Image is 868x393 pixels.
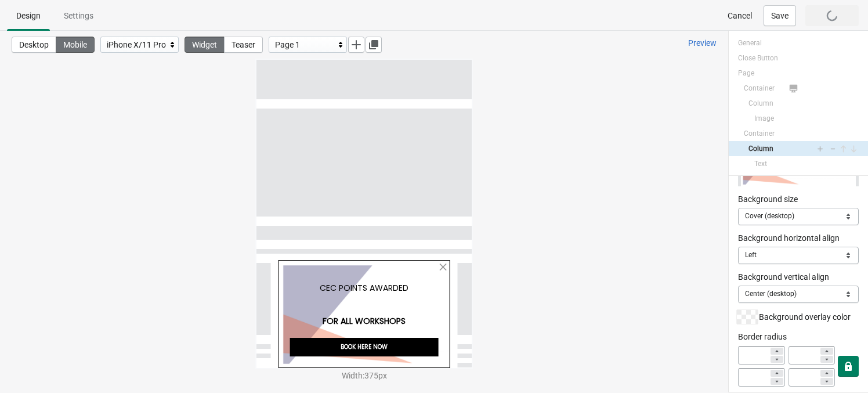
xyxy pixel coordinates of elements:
[56,37,95,53] button: Mobile
[764,5,796,26] button: Save
[107,38,167,52] div: iPhone X/11 Pro
[192,40,217,49] span: Widget
[771,11,789,20] span: Save
[738,233,840,243] span: Background horizontal align
[683,33,721,53] a: Preview
[738,272,829,282] span: Background vertical align
[738,194,798,204] span: Background size
[728,11,752,20] span: Cancel
[64,11,93,20] span: Settings
[224,37,263,53] button: Teaser
[256,370,472,381] div: Width : 375 px
[721,5,759,26] button: Cancel
[232,40,255,49] span: Teaser
[185,37,225,53] button: Widget
[688,38,717,48] span: Preview
[12,37,56,53] button: Desktop
[16,11,41,20] span: Design
[256,60,472,368] iframe: widget
[275,38,335,52] div: Page 1
[759,312,851,322] span: Background overlay color
[738,332,787,341] span: Border radius
[63,40,87,49] span: Mobile
[19,40,49,49] span: Desktop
